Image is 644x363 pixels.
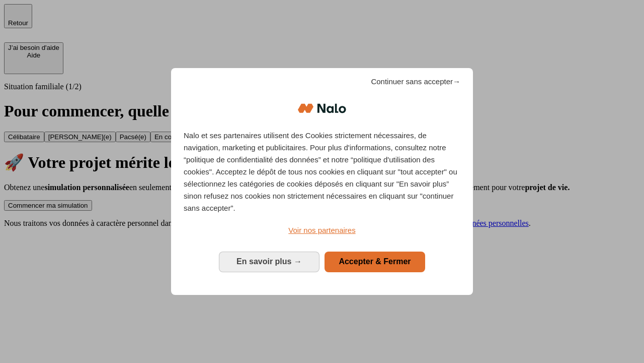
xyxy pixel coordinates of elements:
[325,252,425,272] button: Accepter & Fermer: Accepter notre traitement des données et fermer
[171,68,473,294] div: Bienvenue chez Nalo Gestion du consentement
[236,257,302,266] span: En savoir plus →
[184,130,460,214] p: Nalo et ses partenaires utilisent des Cookies strictement nécessaires, de navigation, marketing e...
[339,257,411,266] span: Accepter & Fermer
[288,226,355,234] span: Voir nos partenaires
[184,224,460,236] a: Voir nos partenaires
[298,93,346,124] img: Logo
[219,252,319,272] button: En savoir plus: Configurer vos consentements
[371,76,460,88] span: Continuer sans accepter→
